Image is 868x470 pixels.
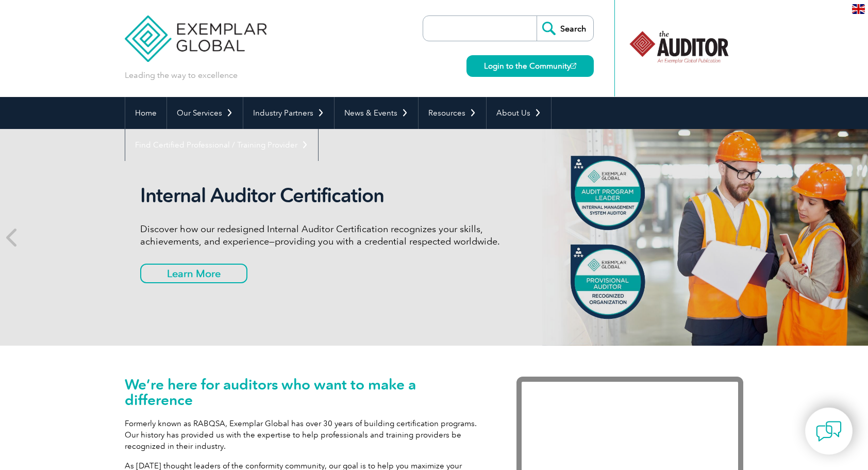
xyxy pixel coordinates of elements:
a: Industry Partners [243,97,334,129]
p: Discover how our redesigned Internal Auditor Certification recognizes your skills, achievements, ... [140,223,527,248]
input: Search [537,16,593,41]
a: Our Services [167,97,243,129]
a: Learn More [140,264,247,283]
a: Login to the Community [466,55,594,77]
img: en [852,4,865,14]
a: News & Events [335,97,418,129]
a: Find Certified Professional / Training Provider [125,129,318,161]
h2: Internal Auditor Certification [140,184,527,207]
p: Formerly known as RABQSA, Exemplar Global has over 30 years of building certification programs. O... [125,418,486,452]
h1: We’re here for auditors who want to make a difference [125,377,486,408]
a: Home [125,97,166,129]
a: About Us [487,97,551,129]
img: contact-chat.png [816,418,842,444]
a: Resources [419,97,486,129]
p: Leading the way to excellence [125,70,238,81]
img: open_square.png [571,63,576,69]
